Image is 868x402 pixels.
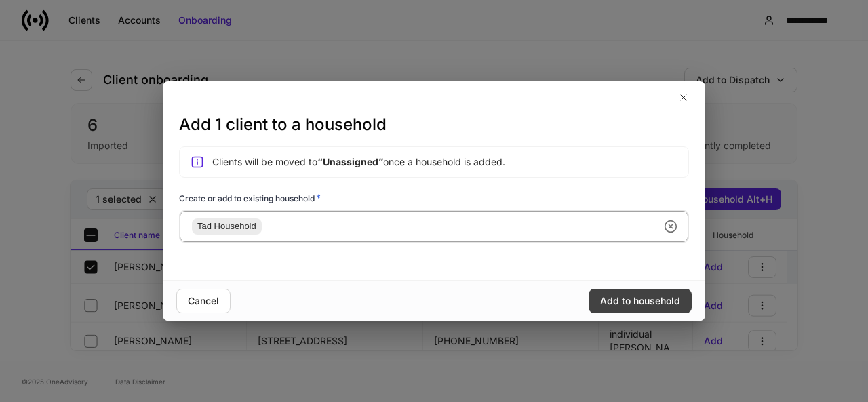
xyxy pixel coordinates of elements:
h2: Add 1 client to a household [179,114,689,146]
button: Add to household [589,289,692,313]
button: Cancel [176,289,231,313]
strong: “Unassigned” [317,156,383,167]
div: Cancel [188,294,219,308]
h6: Create or add to existing household [179,191,321,205]
div: Add to household [600,294,680,308]
p: Clients will be moved to once a household is added. [212,155,505,169]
